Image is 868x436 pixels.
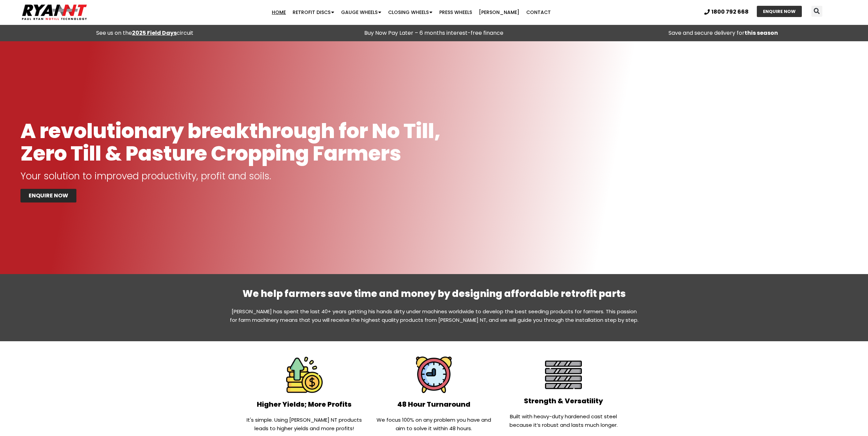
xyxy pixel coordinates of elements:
[3,28,286,38] div: See us on the circuit
[293,28,575,38] p: Buy Now Pay Later – 6 months interest-free finance
[757,6,802,17] a: ENQUIRE NOW
[502,412,625,429] p: Built with heavy-duty hardened cast steel because it’s robust and lasts much longer.
[811,6,822,17] div: Search
[168,5,654,19] nav: Menu
[475,5,523,19] a: [PERSON_NAME]
[20,120,475,165] h1: A revolutionary breakthrough for No Till, Zero Till & Pasture Cropping Farmers
[415,357,452,393] img: 48 Hour Turnaround
[20,189,76,202] a: ENQUIRE NOW
[230,307,639,324] p: [PERSON_NAME] has spent the last 40+ years getting his hands dirty under machines worldwide to de...
[372,400,495,409] h3: 48 Hour Turnaround
[436,5,475,19] a: Press Wheels
[20,2,89,23] img: Ryan NT logo
[243,416,366,433] p: It's simple. Using [PERSON_NAME] NT products leads to higher yields and more profits!
[243,400,366,409] h3: Higher Yields; More Profits
[268,5,289,19] a: Home
[372,416,495,433] p: We focus 100% on any problem you have and aim to solve it within 48 hours.
[289,5,338,19] a: Retrofit Discs
[763,9,796,14] span: ENQUIRE NOW
[582,28,865,38] p: Save and secure delivery for
[523,5,554,19] a: Contact
[132,29,177,37] a: 2025 Field Days
[230,288,639,300] h2: We help farmers save time and money by designing affordable retrofit parts
[286,357,323,393] img: Higher Yields; Higher Profit
[745,29,778,37] strong: this season
[502,396,625,405] h3: Strength & Versatility
[29,193,68,198] span: ENQUIRE NOW
[704,9,749,15] a: 1800 792 668
[338,5,385,19] a: Gauge Wheels
[711,9,749,15] span: 1800 792 668
[545,357,582,393] img: Strength & Versatility
[20,169,271,183] span: Your solution to improved productivity, profit and soils.
[385,5,436,19] a: Closing Wheels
